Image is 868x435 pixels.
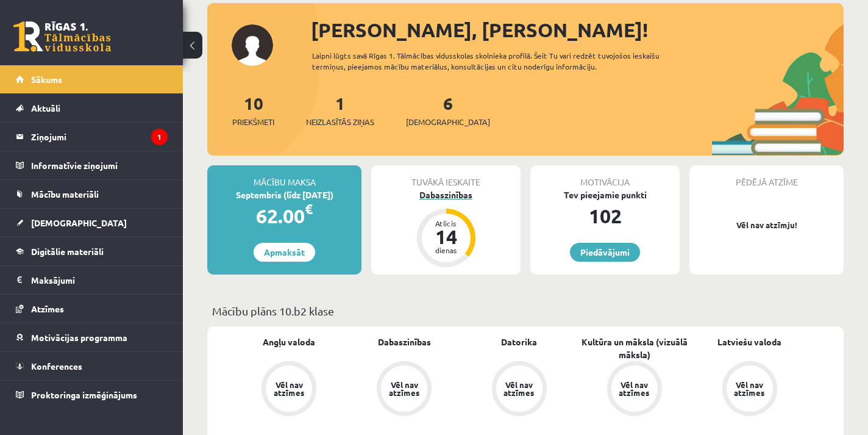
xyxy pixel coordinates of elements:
[16,295,168,323] a: Atzīmes
[695,219,838,231] p: Vēl nav atzīmju!
[306,116,374,128] span: Neizlasītās ziņas
[577,336,692,361] a: Kultūra un māksla (vizuālā māksla)
[428,227,464,246] div: 14
[312,50,694,72] div: Laipni lūgts savā Rīgas 1. Tālmācības vidusskolas skolnieka profilā. Šeit Tu vari redzēt tuvojošo...
[31,189,99,200] span: Mācību materiāli
[733,381,767,397] div: Vēl nav atzīmes
[501,336,537,348] a: Datorika
[31,246,104,257] span: Digitālie materiāli
[306,92,374,128] a: 1Neizlasītās ziņas
[232,361,347,419] a: Vēl nav atzīmes
[207,165,361,189] div: Mācību maksa
[428,220,464,227] div: Atlicis
[254,243,315,262] a: Apmaksāt
[31,266,168,294] legend: Maksājumi
[16,266,168,294] a: Maksājumi
[16,381,168,409] a: Proktoringa izmēģinājums
[13,21,111,52] a: Rīgas 1. Tālmācības vidusskola
[689,165,844,189] div: Pēdējā atzīme
[16,123,168,151] a: Ziņojumi1
[16,180,168,208] a: Mācību materiāli
[31,74,62,85] span: Sākums
[31,332,127,343] span: Motivācijas programma
[207,189,361,201] div: Septembris (līdz [DATE])
[371,189,521,201] div: Dabaszinības
[530,189,680,201] div: Tev pieejamie punkti
[31,151,168,179] legend: Informatīvie ziņojumi
[212,303,839,319] p: Mācību plāns 10.b2 klase
[371,189,521,269] a: Dabaszinības Atlicis 14 dienas
[305,200,313,218] span: €
[207,201,361,231] div: 62.00
[16,352,168,380] a: Konferences
[263,336,315,348] a: Angļu valoda
[232,92,274,128] a: 10Priekšmeti
[31,389,137,400] span: Proktoringa izmēģinājums
[717,336,781,348] a: Latviešu valoda
[31,361,82,372] span: Konferences
[31,303,64,314] span: Atzīmes
[151,129,168,145] i: 1
[530,201,680,231] div: 102
[577,361,692,419] a: Vēl nav atzīmes
[387,381,421,397] div: Vēl nav atzīmes
[31,217,127,228] span: [DEMOGRAPHIC_DATA]
[428,246,464,254] div: dienas
[570,243,640,262] a: Piedāvājumi
[617,381,652,397] div: Vēl nav atzīmes
[16,209,168,237] a: [DEMOGRAPHIC_DATA]
[462,361,577,419] a: Vēl nav atzīmes
[371,165,521,189] div: Tuvākā ieskaite
[272,381,306,397] div: Vēl nav atzīmes
[16,65,168,93] a: Sākums
[311,15,844,45] div: [PERSON_NAME], [PERSON_NAME]!
[16,151,168,179] a: Informatīvie ziņojumi
[16,94,168,122] a: Aktuāli
[347,361,462,419] a: Vēl nav atzīmes
[406,92,490,128] a: 6[DEMOGRAPHIC_DATA]
[502,381,536,397] div: Vēl nav atzīmes
[406,116,490,128] span: [DEMOGRAPHIC_DATA]
[530,165,680,189] div: Motivācija
[31,102,60,113] span: Aktuāli
[692,361,807,419] a: Vēl nav atzīmes
[16,323,168,351] a: Motivācijas programma
[16,237,168,265] a: Digitālie materiāli
[378,336,431,348] a: Dabaszinības
[232,116,274,128] span: Priekšmeti
[31,123,168,151] legend: Ziņojumi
